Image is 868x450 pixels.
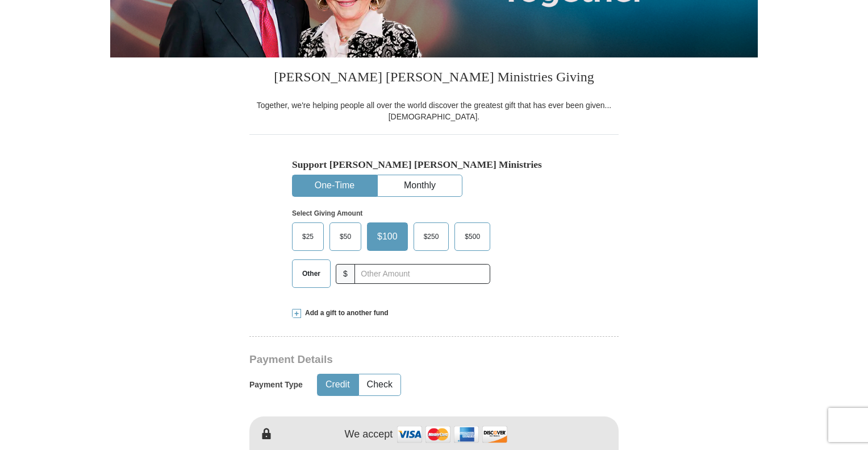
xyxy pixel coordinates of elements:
[354,264,490,284] input: Other Amount
[418,228,445,245] span: $250
[292,209,362,217] strong: Select Giving Amount
[345,428,393,441] h4: We accept
[297,228,319,245] span: $25
[372,228,403,245] span: $100
[249,100,619,122] div: Together, we're helping people all over the world discover the greatest gift that has ever been g...
[459,228,486,245] span: $500
[249,353,539,366] h3: Payment Details
[395,422,509,447] img: credit cards accepted
[334,228,357,245] span: $50
[301,308,389,318] span: Add a gift to another fund
[292,159,576,171] h5: Support [PERSON_NAME] [PERSON_NAME] Ministries
[359,374,400,395] button: Check
[249,380,303,390] h5: Payment Type
[318,374,358,395] button: Credit
[336,264,355,284] span: $
[249,57,619,100] h3: [PERSON_NAME] [PERSON_NAME] Ministries Giving
[297,265,326,282] span: Other
[378,175,462,196] button: Monthly
[293,175,377,196] button: One-Time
